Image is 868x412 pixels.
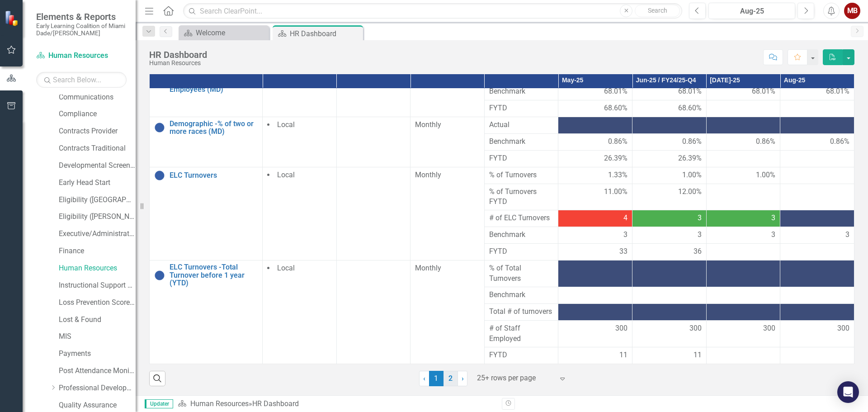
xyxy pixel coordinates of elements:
div: Monthly [415,263,480,274]
a: Executive/Administrative [59,229,136,239]
td: Double-Click to Edit [336,260,410,364]
td: Double-Click to Edit [558,210,632,227]
span: Elements & Reports [36,11,127,22]
td: Double-Click to Edit [780,83,854,100]
span: Actual [489,120,554,130]
td: Double-Click to Edit [706,117,780,133]
td: Double-Click to Edit [706,287,780,303]
a: Welcome [181,27,267,38]
span: 0.86% [682,137,702,147]
td: Double-Click to Edit [558,133,632,150]
span: # of Staff Employed [489,323,554,344]
input: Search Below... [36,72,127,88]
img: No Information [154,170,165,181]
a: Eligibility ([GEOGRAPHIC_DATA]) [59,195,136,205]
span: Updater [145,399,173,408]
a: Human Resources [190,399,249,408]
td: Double-Click to Edit [706,83,780,100]
img: ClearPoint Strategy [5,10,20,26]
div: Welcome [196,27,267,38]
a: Contracts Traditional [59,143,136,154]
span: 33 [619,246,627,257]
a: Finance [59,246,136,256]
td: Double-Click to Edit [780,227,854,244]
span: 12.00% [678,187,702,197]
span: % of Turnovers [489,170,554,180]
span: 3 [623,230,627,240]
td: Double-Click to Edit [706,210,780,227]
div: Open Intercom Messenger [837,381,859,403]
td: Double-Click to Edit [780,320,854,347]
span: 26.39% [678,153,702,164]
span: 4 [623,213,627,223]
a: Contracts Provider [59,126,136,137]
a: 2 [443,371,458,386]
span: # of ELC Turnovers [489,213,554,223]
a: Compliance [59,109,136,119]
td: Double-Click to Edit [632,210,707,227]
span: 1.00% [756,170,775,180]
td: Double-Click to Edit [558,320,632,347]
td: Double-Click to Edit [632,133,707,150]
a: Payments [59,349,136,359]
a: Demographic -% of two or more races (MD) [170,120,258,136]
span: % of Turnovers FYTD [489,187,554,208]
td: Double-Click to Edit [780,117,854,133]
td: Double-Click to Edit [558,303,632,320]
span: 68.01% [752,86,775,97]
a: Communications [59,92,136,103]
span: Local [277,120,295,129]
span: Benchmark [489,230,554,240]
button: MB [844,3,860,19]
span: % of Total Turnovers [489,263,554,284]
td: Double-Click to Edit Right Click for Context Menu [150,66,263,117]
span: Search [648,7,667,14]
span: 68.60% [678,103,702,114]
span: Local [277,264,295,272]
span: 300 [837,323,849,334]
td: Double-Click to Edit [706,320,780,347]
span: 36 [693,246,702,257]
td: Double-Click to Edit [336,117,410,167]
span: ‹ [423,374,425,383]
td: Double-Click to Edit [632,303,707,320]
a: Instructional Support Services [59,280,136,291]
span: FYTD [489,103,554,114]
div: » [178,399,495,409]
a: Early Head Start [59,178,136,188]
a: Loss Prevention Scorecard [59,298,136,308]
span: 0.86% [608,137,627,147]
td: Double-Click to Edit [632,320,707,347]
td: Double-Click to Edit [632,287,707,303]
div: HR Dashboard [290,28,361,39]
a: Lost & Found [59,315,136,325]
span: 3 [698,230,702,240]
span: 11 [619,350,627,360]
td: Double-Click to Edit [558,83,632,100]
span: 300 [689,323,702,334]
span: Benchmark [489,137,554,147]
a: Developmental Screening Compliance [59,161,136,171]
a: ELC Turnovers -Total Turnover before 1 year (YTD) [170,263,258,287]
span: 68.01% [826,86,849,97]
td: Double-Click to Edit [632,83,707,100]
div: HR Dashboard [252,399,299,408]
span: 300 [763,323,775,334]
button: Aug-25 [708,3,795,19]
span: 68.01% [678,86,702,97]
a: Professional Development Institute [59,383,136,393]
span: 68.60% [604,103,627,114]
td: Double-Click to Edit [706,133,780,150]
span: FYTD [489,246,554,257]
td: Double-Click to Edit [558,287,632,303]
span: 300 [615,323,627,334]
a: ELC Turnovers [170,171,258,180]
span: 1 [429,371,443,386]
span: 1.33% [608,170,627,180]
div: Monthly [415,170,480,180]
a: Eligibility ([PERSON_NAME]) [59,212,136,222]
img: No Information [154,122,165,133]
span: Local [277,170,295,179]
a: Human Resources [36,51,127,61]
div: Human Resources [149,60,207,66]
